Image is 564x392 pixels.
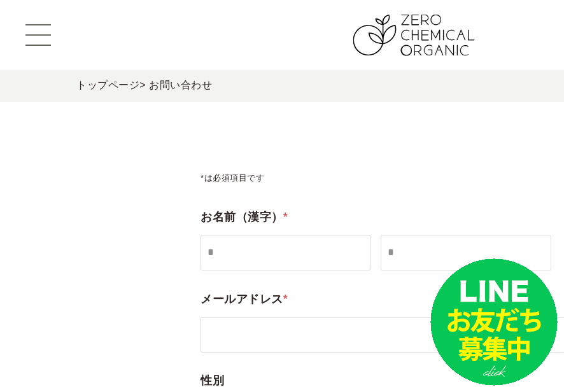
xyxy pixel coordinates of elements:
[430,258,558,386] img: small_line.png
[353,15,475,56] img: ZERO CHEMICAL ORGANIC
[76,80,139,90] a: トップページ
[201,173,264,183] span: *は必須項目です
